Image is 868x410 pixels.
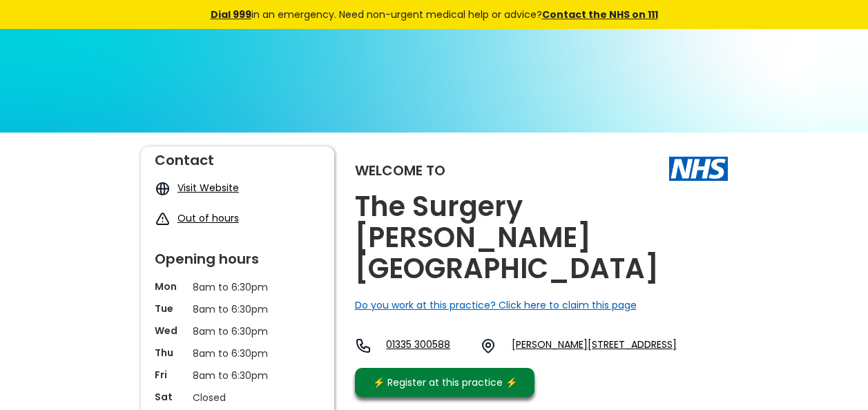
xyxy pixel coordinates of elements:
[355,191,728,284] h2: The Surgery [PERSON_NAME][GEOGRAPHIC_DATA]
[155,302,186,315] p: Tue
[193,390,282,405] p: Closed
[155,245,320,266] div: Opening hours
[512,338,677,354] a: [PERSON_NAME][STREET_ADDRESS]
[193,368,282,383] p: 8am to 6:30pm
[355,298,637,312] a: Do you work at this practice? Click here to claim this page
[177,211,239,225] a: Out of hours
[355,368,534,397] a: ⚡️ Register at this practice ⚡️
[155,346,186,360] p: Thu
[211,8,251,21] a: Dial 999
[386,338,469,354] a: 01335 300588
[542,8,658,21] a: Contact the NHS on 111
[366,375,525,390] div: ⚡️ Register at this practice ⚡️
[193,346,282,361] p: 8am to 6:30pm
[193,302,282,317] p: 8am to 6:30pm
[193,324,282,339] p: 8am to 6:30pm
[669,157,728,180] img: The NHS logo
[193,280,282,295] p: 8am to 6:30pm
[355,338,372,354] img: telephone icon
[155,280,186,293] p: Mon
[155,390,186,404] p: Sat
[155,324,186,338] p: Wed
[155,181,171,197] img: globe icon
[177,181,239,195] a: Visit Website
[355,164,445,177] div: Welcome to
[155,368,186,382] p: Fri
[155,211,171,227] img: exclamation icon
[155,146,320,167] div: Contact
[117,7,752,22] div: in an emergency. Need non-urgent medical help or advice?
[480,338,496,354] img: practice location icon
